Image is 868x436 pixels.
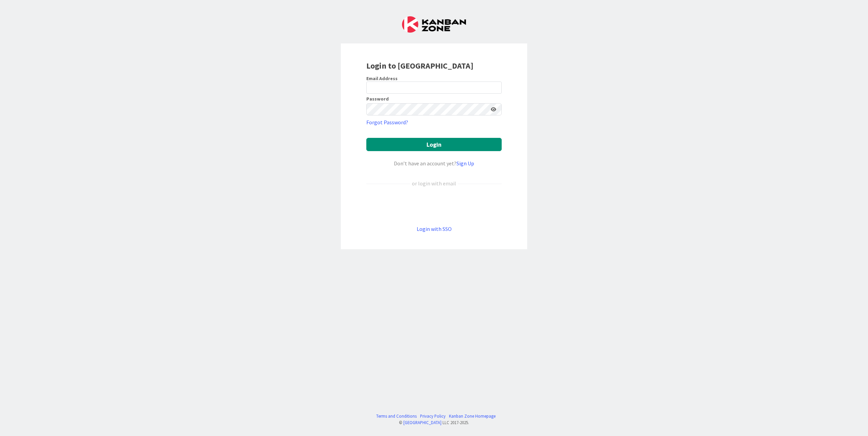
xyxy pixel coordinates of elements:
div: Don’t have an account yet? [366,159,502,167]
label: Email Address [366,75,398,81]
img: Kanban Zone [402,16,466,33]
div: or login with email [410,179,458,187]
a: Privacy Policy [420,413,446,419]
a: Terms and Conditions [376,413,417,419]
a: Sign Up [456,160,474,167]
a: Forgot Password? [366,118,408,126]
label: Password [366,96,389,101]
a: Login with SSO [417,225,452,232]
button: Login [366,138,502,151]
div: © LLC 2017- 2025 . [373,419,496,426]
iframe: Sign in with Google Button [363,199,505,214]
a: [GEOGRAPHIC_DATA] [403,420,441,425]
a: Kanban Zone Homepage [449,413,496,419]
b: Login to [GEOGRAPHIC_DATA] [366,60,473,71]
